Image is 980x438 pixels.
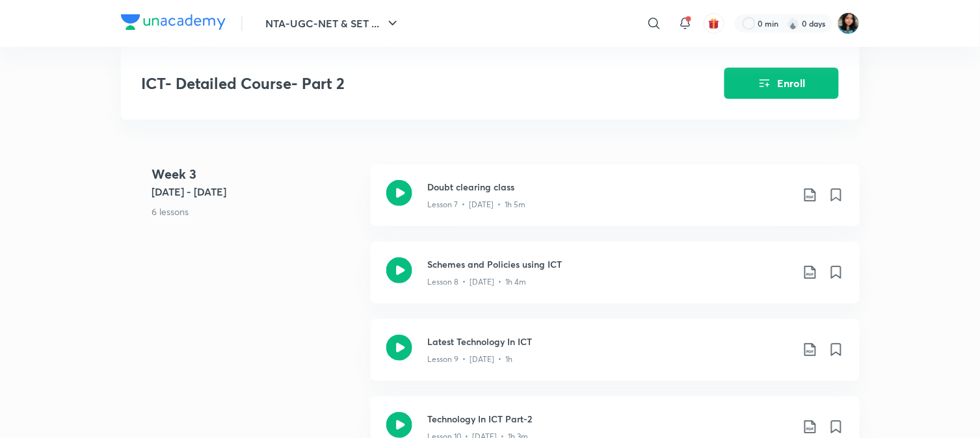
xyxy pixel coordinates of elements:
[428,354,513,365] p: Lesson 9 • [DATE] • 1h
[428,276,527,288] p: Lesson 8 • [DATE] • 1h 4m
[724,68,839,99] button: Enroll
[428,257,792,271] h3: Schemes and Policies using ICT
[152,164,360,184] h4: Week 3
[371,319,860,396] a: Latest Technology In ICTLesson 9 • [DATE] • 1h
[428,180,792,194] h3: Doubt clearing class
[428,199,526,211] p: Lesson 7 • [DATE] • 1h 5m
[428,335,792,348] h3: Latest Technology In ICT
[708,18,720,29] img: avatar
[787,17,800,30] img: streak
[428,412,792,426] h3: Technology In ICT Part-2
[704,13,724,34] button: avatar
[371,164,860,242] a: Doubt clearing classLesson 7 • [DATE] • 1h 5m
[371,242,860,319] a: Schemes and Policies using ICTLesson 8 • [DATE] • 1h 4m
[142,74,651,93] h3: ICT- Detailed Course- Part 2
[121,14,226,33] a: Company Logo
[258,10,408,36] button: NTA-UGC-NET & SET ...
[152,205,360,218] p: 6 lessons
[121,14,226,30] img: Company Logo
[152,184,360,200] h5: [DATE] - [DATE]
[838,12,860,34] img: Shalini Auddy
